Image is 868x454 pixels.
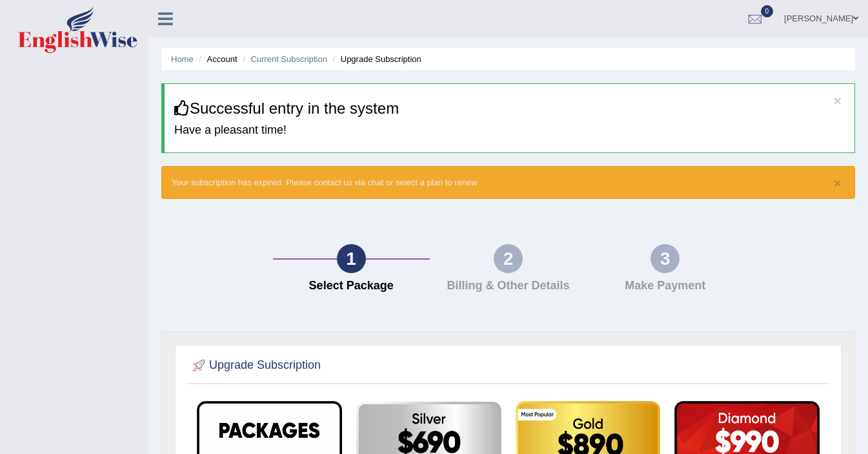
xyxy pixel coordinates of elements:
div: 2 [494,244,523,273]
li: Account [196,53,237,65]
h4: Select Package [279,280,423,293]
span: 0 [761,5,774,17]
h4: Have a pleasant time! [174,124,845,137]
div: Your subscription has expired. Please contact us via chat or select a plan to renew [161,166,855,199]
button: × [834,176,842,190]
div: 1 [337,244,366,273]
button: × [834,94,842,107]
a: Home [171,54,194,64]
h3: Successful entry in the system [174,100,845,117]
a: Current Subscription [250,54,327,64]
h4: Make Payment [593,280,737,293]
h2: Upgrade Subscription [190,356,321,375]
li: Upgrade Subscription [330,53,421,65]
h4: Billing & Other Details [436,280,580,293]
div: 3 [651,244,680,273]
